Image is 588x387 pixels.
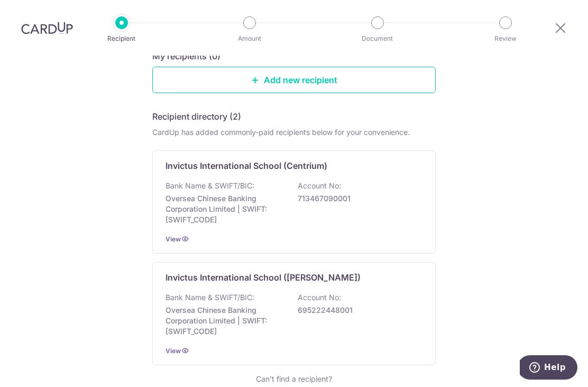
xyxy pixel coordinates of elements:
[166,292,254,303] p: Bank Name & SWIFT/BIC:
[298,181,341,191] p: Account No:
[21,22,73,34] img: CardUp
[152,50,221,62] h5: My recipients (0)
[152,127,436,138] div: CardUp has added commonly-paid recipients below for your convenience.
[466,33,545,44] p: Review
[298,305,416,316] p: 695222448001
[166,271,361,284] p: Invictus International School ([PERSON_NAME])
[166,193,284,225] p: Oversea Chinese Banking Corporation Limited | SWIFT: [SWIFT_CODE]
[166,347,181,355] a: View
[152,110,241,123] h5: Recipient directory (2)
[298,292,341,303] p: Account No:
[298,193,416,204] p: 713467090001
[166,159,327,172] p: Invictus International School (Centrium)
[210,33,289,44] p: Amount
[166,235,181,243] a: View
[166,305,284,337] p: Oversea Chinese Banking Corporation Limited | SWIFT: [SWIFT_CODE]
[520,355,577,382] iframe: Opens a widget where you can find more information
[338,33,417,44] p: Document
[166,181,254,191] p: Bank Name & SWIFT/BIC:
[82,33,161,44] p: Recipient
[152,67,436,93] a: Add new recipient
